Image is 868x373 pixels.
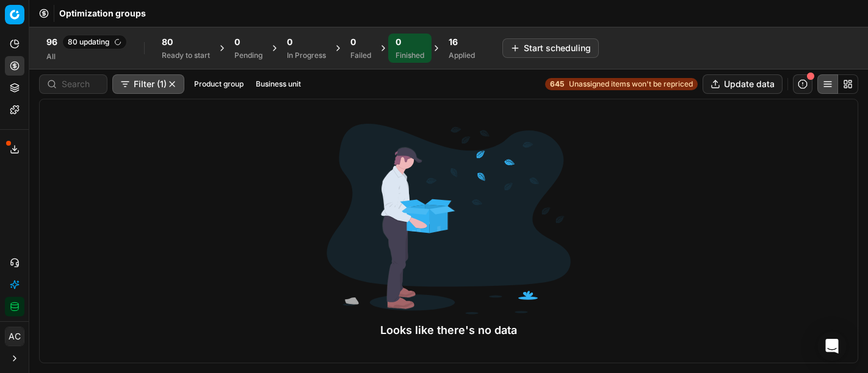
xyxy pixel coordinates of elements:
div: All [46,52,127,62]
nav: breadcrumb [59,7,146,20]
button: Business unit [251,77,306,91]
strong: 645 [550,79,564,89]
div: Open Intercom Messenger [817,332,847,361]
span: Unassigned items won't be repriced [569,79,693,89]
span: 0 [234,36,240,48]
div: In Progress [287,51,326,60]
a: 645Unassigned items won't be repriced [545,78,698,90]
span: 80 updating [62,35,127,49]
div: Ready to start [162,51,210,60]
span: 0 [350,36,356,48]
span: 96 [46,36,57,48]
button: Start scheduling [502,38,599,58]
button: AC [5,327,24,346]
div: Applied [449,51,475,60]
button: Product group [189,77,248,91]
button: Update data [703,74,783,94]
input: Search [62,78,99,90]
div: Finished [396,51,424,60]
span: 16 [449,36,458,48]
div: Failed [350,51,371,60]
button: Filter (1) [112,74,184,94]
span: AC [5,327,24,346]
div: Pending [234,51,262,60]
span: Optimization groups [59,7,146,20]
span: 0 [396,36,401,48]
span: 80 [162,36,173,48]
div: Looks like there's no data [327,322,571,339]
span: 0 [287,36,292,48]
